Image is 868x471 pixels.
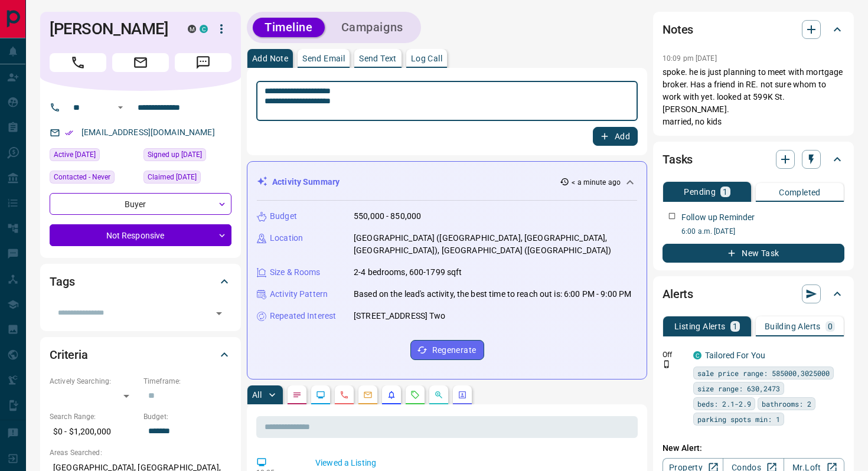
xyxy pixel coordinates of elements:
div: Tasks [663,145,844,174]
p: Listing Alerts [674,322,726,331]
div: Alerts [663,280,844,308]
button: Campaigns [329,18,415,37]
p: Building Alerts [765,322,821,331]
div: condos.ca [200,25,208,33]
p: New Alert: [663,442,844,454]
span: Signed up [DATE] [148,149,202,161]
span: beds: 2.1-2.9 [697,398,751,410]
p: $0 - $1,200,000 [50,422,138,441]
span: Message [175,53,231,72]
div: Tags [50,267,231,296]
span: Claimed [DATE] [148,171,197,183]
p: [STREET_ADDRESS] Two [354,310,446,322]
p: Based on the lead's activity, the best time to reach out is: 6:00 PM - 9:00 PM [354,288,631,300]
svg: Emails [363,390,373,400]
p: 10:09 pm [DATE] [663,54,717,63]
p: 1 [723,188,727,196]
button: Regenerate [410,340,484,360]
svg: Email Verified [65,129,73,137]
div: Buyer [50,193,231,215]
p: Pending [684,188,716,196]
p: Viewed a Listing [315,457,633,469]
p: Log Call [411,54,442,63]
a: [EMAIL_ADDRESS][DOMAIN_NAME] [81,127,215,137]
svg: Lead Browsing Activity [316,390,325,400]
span: parking spots min: 1 [697,413,780,425]
div: Notes [663,15,844,44]
h2: Notes [663,20,693,39]
svg: Notes [292,390,302,400]
span: Email [112,53,169,72]
p: Repeated Interest [270,310,336,322]
p: [GEOGRAPHIC_DATA] ([GEOGRAPHIC_DATA], [GEOGRAPHIC_DATA], [GEOGRAPHIC_DATA]), [GEOGRAPHIC_DATA] ([... [354,232,637,257]
h1: [PERSON_NAME] [50,19,170,38]
div: Criteria [50,341,231,369]
svg: Requests [410,390,420,400]
span: Active [DATE] [54,149,96,161]
p: Send Text [359,54,397,63]
div: Not Responsive [50,224,231,246]
p: Completed [779,188,821,197]
p: Activity Pattern [270,288,328,300]
p: Actively Searching: [50,376,138,387]
p: Add Note [252,54,288,63]
a: Tailored For You [705,351,765,360]
button: Add [593,127,638,146]
p: Timeframe: [143,376,231,387]
span: Call [50,53,106,72]
p: Budget: [143,411,231,422]
h2: Alerts [663,284,693,303]
button: Timeline [253,18,325,37]
p: 550,000 - 850,000 [354,210,421,223]
p: 2-4 bedrooms, 600-1799 sqft [354,266,462,279]
p: spoke. he is just planning to meet with mortgage broker. Has a friend in RE. not sure whom to wor... [663,66,844,128]
button: New Task [663,244,844,263]
button: Open [113,100,128,115]
svg: Calls [340,390,349,400]
p: Location [270,232,303,244]
p: Follow up Reminder [681,211,755,224]
svg: Opportunities [434,390,443,400]
button: Open [211,305,227,322]
div: Thu Dec 28 2017 [143,171,231,187]
h2: Tags [50,272,74,291]
p: All [252,391,262,399]
p: Activity Summary [272,176,340,188]
span: size range: 630,2473 [697,382,780,394]
p: 1 [733,322,738,331]
p: Send Email [302,54,345,63]
h2: Tasks [663,150,693,169]
svg: Listing Alerts [387,390,396,400]
p: Off [663,349,686,360]
h2: Criteria [50,345,88,364]
svg: Push Notification Only [663,360,671,368]
div: Activity Summary< a minute ago [257,171,637,193]
p: Search Range: [50,411,138,422]
div: Mon Aug 11 2025 [50,148,138,165]
div: condos.ca [693,351,701,359]
div: mrloft.ca [188,25,196,33]
p: < a minute ago [572,177,621,188]
p: 6:00 a.m. [DATE] [681,226,844,237]
p: Size & Rooms [270,266,321,279]
span: sale price range: 585000,3025000 [697,367,830,379]
div: Thu Dec 28 2017 [143,148,231,165]
p: Areas Searched: [50,447,231,458]
span: Contacted - Never [54,171,110,183]
svg: Agent Actions [458,390,467,400]
p: 0 [828,322,833,331]
span: bathrooms: 2 [762,398,811,410]
p: Budget [270,210,297,223]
